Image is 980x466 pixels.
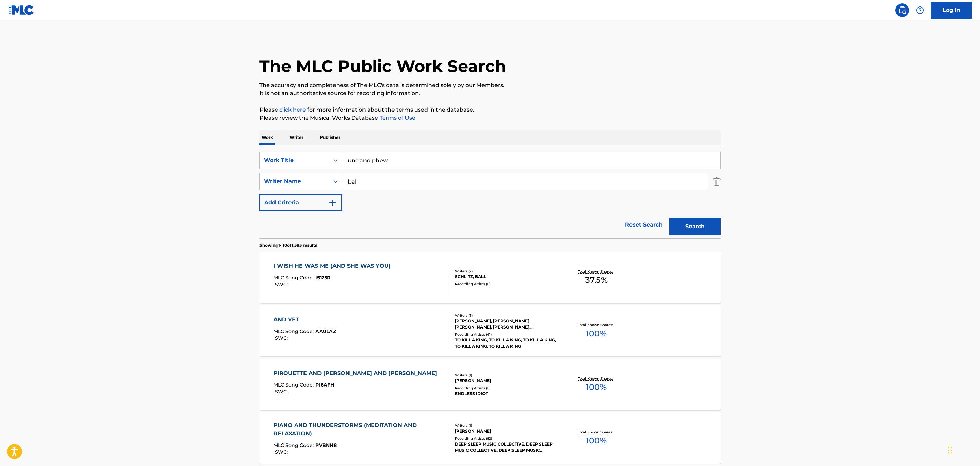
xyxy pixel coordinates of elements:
div: Recording Artists ( 1 ) [455,385,558,391]
p: Publisher [318,130,342,145]
img: 9d2ae6d4665cec9f34b9.svg [328,199,337,207]
p: Showing 1 - 10 of 1,585 results [259,242,317,248]
div: [PERSON_NAME] [455,378,558,384]
div: AND YET [273,316,336,324]
div: Help [913,3,927,17]
div: SCHLITZ, BALL [455,274,558,280]
h1: The MLC Public Work Search [259,56,506,76]
img: MLC Logo [8,5,34,15]
span: AA0LAZ [315,328,336,334]
div: Work Title [264,156,325,164]
a: PIROUETTE AND [PERSON_NAME] AND [PERSON_NAME]MLC Song Code:PI6AFHISWC:Writers (1)[PERSON_NAME]Rec... [259,359,721,410]
span: 100 % [586,381,607,393]
div: Recording Artists ( 62 ) [455,436,558,441]
div: TO KILL A KING, TO KILL A KING, TO KILL A KING, TO KILL A KING, TO KILL A KING [455,337,558,349]
p: It is not an authoritative source for recording information. [259,89,721,98]
p: Work [259,130,275,145]
button: Search [669,218,721,235]
div: I WISH HE WAS ME (AND SHE WAS YOU) [273,262,394,270]
p: The accuracy and completeness of The MLC's data is determined solely by our Members. [259,81,721,89]
div: Writers ( 2 ) [455,268,558,274]
span: MLC Song Code : [273,442,315,448]
iframe: Chat Widget [946,433,980,466]
div: Writers ( 5 ) [455,313,558,318]
span: PVBNN8 [315,442,337,448]
p: Writer [287,130,306,145]
a: Terms of Use [378,115,415,121]
p: Total Known Shares: [578,269,614,274]
span: ISWC : [273,389,289,395]
div: [PERSON_NAME] [455,428,558,434]
a: Log In [931,2,972,19]
div: Writers ( 1 ) [455,373,558,378]
p: Total Known Shares: [578,322,614,327]
span: PI6AFH [315,382,334,388]
form: Search Form [259,152,721,238]
p: Total Known Shares: [578,429,614,435]
span: I5125R [315,275,330,281]
div: Writers ( 1 ) [455,423,558,428]
button: Add Criteria [259,194,342,211]
div: PIROUETTE AND [PERSON_NAME] AND [PERSON_NAME] [273,369,441,377]
a: PIANO AND THUNDERSTORMS (MEDITATION AND RELAXATION)MLC Song Code:PVBNN8ISWC:Writers (1)[PERSON_NA... [259,412,721,464]
div: Writer Name [264,177,325,186]
div: PIANO AND THUNDERSTORMS (MEDITATION AND RELAXATION) [273,421,443,438]
div: Recording Artists ( 41 ) [455,332,558,337]
p: Total Known Shares: [578,376,614,381]
img: Delete Criterion [713,173,721,190]
div: ENDLESS IDIOT [455,391,558,397]
img: search [898,6,906,14]
a: I WISH HE WAS ME (AND SHE WAS YOU)MLC Song Code:I5125RISWC:Writers (2)SCHLITZ, BALLRecording Arti... [259,252,721,303]
div: DEEP SLEEP MUSIC COLLECTIVE, DEEP SLEEP MUSIC COLLECTIVE, DEEP SLEEP MUSIC COLLECTIVE, DEEP SLEEP... [455,441,558,453]
p: Please review the Musical Works Database [259,114,721,122]
a: click here [279,106,306,113]
a: Reset Search [622,217,666,232]
p: Please for more information about the terms used in the database. [259,106,721,114]
span: 100 % [586,327,607,340]
img: help [916,6,924,14]
a: Public Search [895,3,909,17]
a: AND YETMLC Song Code:AA0LAZISWC:Writers (5)[PERSON_NAME], [PERSON_NAME] [PERSON_NAME], [PERSON_NA... [259,305,721,356]
div: Recording Artists ( 0 ) [455,281,558,287]
div: [PERSON_NAME], [PERSON_NAME] [PERSON_NAME], [PERSON_NAME], [PERSON_NAME] [PERSON_NAME] [PERSON_NAME] [455,318,558,330]
span: MLC Song Code : [273,275,315,281]
span: ISWC : [273,449,289,455]
span: ISWC : [273,335,289,341]
div: Drag [948,440,952,461]
span: ISWC : [273,281,289,288]
span: 100 % [586,435,607,447]
span: 37.5 % [585,274,608,286]
span: MLC Song Code : [273,382,315,388]
span: MLC Song Code : [273,328,315,334]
